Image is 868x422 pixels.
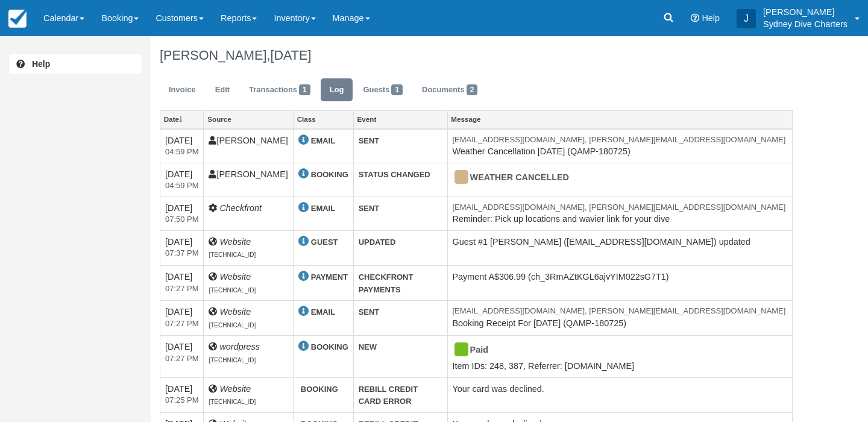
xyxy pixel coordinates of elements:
strong: BOOKING [311,342,348,351]
em: 2025-07-18 19:37:52+1000 [165,248,198,259]
strong: BOOKING [301,385,338,394]
span: [TECHNICAL_ID] [209,398,256,405]
td: Payment A$306.99 (ch_3RmAZtKGL6ajvYIM022sG7T1) [447,266,792,301]
a: Documents2 [413,78,486,102]
a: Edit [206,78,239,102]
i: wordpress [219,342,259,351]
td: [DATE] [160,377,204,412]
span: 1 [391,84,403,95]
a: Guests1 [354,78,412,102]
td: [DATE] [160,197,204,230]
span: Help [702,13,720,23]
i: Help [691,14,699,22]
td: Booking Receipt For [DATE] (QAMP-180725) [447,301,792,336]
a: Event [354,111,447,128]
strong: STATUS CHANGED [359,170,430,179]
strong: SENT [359,136,380,145]
div: J [737,9,756,28]
em: 2025-08-01 16:59:57+1000 [165,146,198,158]
a: Source [204,111,292,128]
a: Date [160,111,203,128]
a: Class [294,111,353,128]
a: Invoice [160,78,205,102]
td: Weather Cancellation [DATE] (QAMP-180725) [447,129,792,163]
td: Reminder: Pick up locations and wavier link for your dive [447,197,792,230]
span: [TECHNICAL_ID] [209,251,256,258]
p: [PERSON_NAME] [763,6,848,18]
strong: EMAIL [311,204,335,213]
a: Help [9,54,142,74]
td: [PERSON_NAME] [204,163,293,197]
em: [EMAIL_ADDRESS][DOMAIN_NAME], [PERSON_NAME][EMAIL_ADDRESS][DOMAIN_NAME] [453,202,787,213]
i: Checkfront [219,203,262,213]
em: 2025-08-01 16:59:56+1000 [165,180,198,192]
td: Your card was declined. [447,377,792,412]
h1: [PERSON_NAME], [160,48,793,63]
span: 1 [299,84,310,95]
strong: SENT [359,307,380,316]
em: 2025-07-18 19:50:36+1000 [165,214,198,225]
em: 2025-07-18 19:27:45+1000 [165,318,198,330]
strong: NEW [359,342,377,351]
i: Website [219,237,251,247]
em: 2025-07-18 19:27:43+1000 [165,353,198,365]
em: 2025-07-18 19:25:19+1000 [165,395,198,406]
i: Website [219,384,251,394]
td: [DATE] [160,129,204,163]
strong: SENT [359,204,380,213]
strong: UPDATED [359,238,396,247]
em: [EMAIL_ADDRESS][DOMAIN_NAME], [PERSON_NAME][EMAIL_ADDRESS][DOMAIN_NAME] [453,134,787,146]
strong: GUEST [311,238,338,247]
strong: CHECKFRONT PAYMENTS [359,272,414,294]
a: Message [448,111,792,128]
span: [DATE] [270,48,311,63]
div: WEATHER CANCELLED [453,168,777,187]
td: [DATE] [160,266,204,301]
td: [DATE] [160,336,204,377]
td: Item IDs: 248, 387, Referrer: [DOMAIN_NAME] [447,336,792,377]
i: Website [219,307,251,316]
span: [TECHNICAL_ID] [209,357,256,364]
div: Paid [453,341,777,360]
img: checkfront-main-nav-mini-logo.png [8,10,27,28]
em: [EMAIL_ADDRESS][DOMAIN_NAME], [PERSON_NAME][EMAIL_ADDRESS][DOMAIN_NAME] [453,306,787,317]
strong: REBILL CREDIT CARD ERROR [359,385,418,406]
span: 2 [467,84,478,95]
em: 2025-07-18 19:27:45+1000 [165,283,198,295]
strong: BOOKING [311,170,348,179]
i: Website [219,272,251,282]
td: Guest #1 [PERSON_NAME] ([EMAIL_ADDRESS][DOMAIN_NAME]) updated [447,230,792,265]
span: [TECHNICAL_ID] [209,287,256,294]
span: [TECHNICAL_ID] [209,322,256,329]
td: [DATE] [160,163,204,197]
a: Transactions1 [240,78,319,102]
td: [DATE] [160,301,204,336]
td: [PERSON_NAME] [204,129,293,163]
td: [DATE] [160,230,204,265]
strong: EMAIL [311,307,335,316]
strong: EMAIL [311,136,335,145]
p: Sydney Dive Charters [763,18,848,30]
b: Help [32,59,50,69]
strong: PAYMENT [311,272,348,282]
a: Log [321,78,353,102]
